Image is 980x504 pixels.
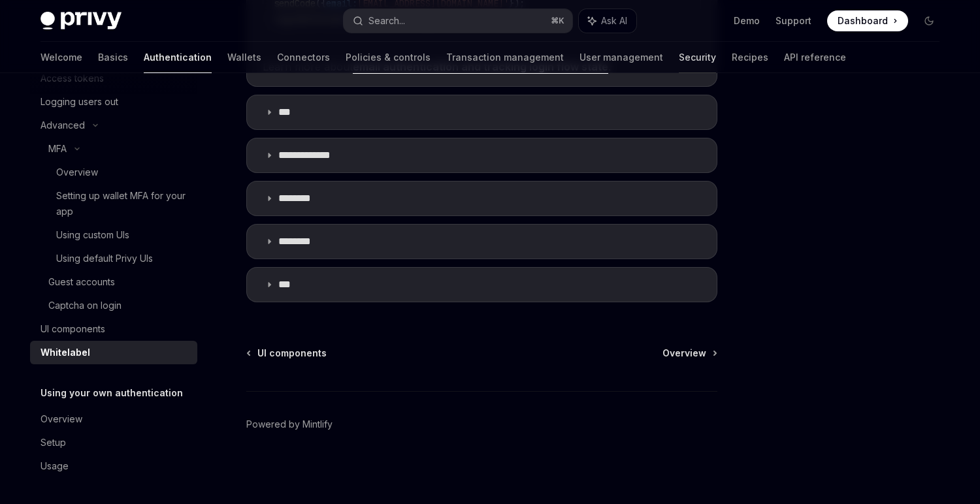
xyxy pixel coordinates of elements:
[662,347,706,360] span: Overview
[41,42,82,73] a: Welcome
[227,42,261,73] a: Wallets
[784,42,846,73] a: API reference
[30,161,197,184] a: Overview
[48,298,122,313] div: Captcha on login
[579,9,636,33] button: Ask AI
[734,14,760,27] a: Demo
[601,14,627,27] span: Ask AI
[56,165,98,180] div: Overview
[30,407,197,431] a: Overview
[48,274,115,290] div: Guest accounts
[679,42,716,73] a: Security
[41,12,122,30] img: dark logo
[41,118,85,133] div: Advanced
[41,435,66,450] div: Setup
[41,411,82,427] div: Overview
[41,321,105,337] div: UI components
[41,94,118,110] div: Logging users out
[30,294,197,317] a: Captcha on login
[30,431,197,454] a: Setup
[580,42,663,73] a: User management
[732,42,768,73] a: Recipes
[144,42,212,73] a: Authentication
[56,227,129,243] div: Using custom UIs
[30,341,197,364] a: Whitelabel
[346,42,431,73] a: Policies & controls
[344,9,572,33] button: Search...⌘K
[248,347,327,360] a: UI components
[30,317,197,341] a: UI components
[41,458,69,474] div: Usage
[246,418,333,431] a: Powered by Mintlify
[30,90,197,114] a: Logging users out
[30,454,197,478] a: Usage
[368,13,405,29] div: Search...
[48,141,67,157] div: MFA
[446,42,564,73] a: Transaction management
[30,270,197,294] a: Guest accounts
[551,16,564,26] span: ⌘ K
[277,42,330,73] a: Connectors
[30,247,197,270] a: Using default Privy UIs
[56,188,189,219] div: Setting up wallet MFA for your app
[662,347,716,360] a: Overview
[41,385,183,401] h5: Using your own authentication
[257,347,327,360] span: UI components
[919,10,939,31] button: Toggle dark mode
[98,42,128,73] a: Basics
[41,345,90,360] div: Whitelabel
[30,223,197,247] a: Using custom UIs
[776,14,811,27] a: Support
[30,184,197,223] a: Setting up wallet MFA for your app
[827,10,908,31] a: Dashboard
[838,14,888,27] span: Dashboard
[56,251,153,266] div: Using default Privy UIs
